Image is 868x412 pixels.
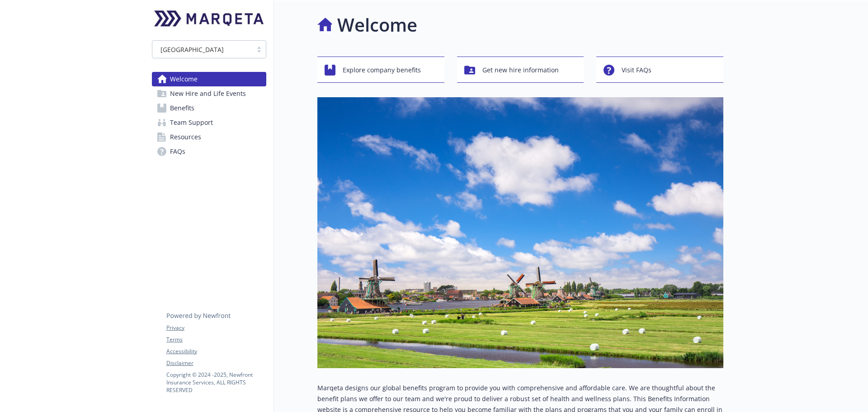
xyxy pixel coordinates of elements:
button: Explore company benefits [317,57,444,83]
p: Copyright © 2024 - 2025 , Newfront Insurance Services, ALL RIGHTS RESERVED [166,371,266,394]
a: New Hire and Life Events [152,86,266,101]
a: Benefits [152,101,266,115]
img: overview page banner [317,97,723,368]
span: Get new hire information [482,62,559,79]
a: FAQs [152,144,266,159]
span: Resources [170,130,201,144]
button: Visit FAQs [596,57,723,83]
span: [GEOGRAPHIC_DATA] [160,45,224,54]
a: Team Support [152,115,266,130]
span: New Hire and Life Events [170,86,246,101]
a: Terms [166,336,266,344]
a: Resources [152,130,266,144]
span: FAQs [170,144,185,159]
span: Team Support [170,115,213,130]
button: Get new hire information [457,57,584,83]
span: [GEOGRAPHIC_DATA] [157,45,248,54]
span: Explore company benefits [343,62,421,79]
h1: Welcome [337,11,417,38]
span: Benefits [170,101,194,115]
span: Visit FAQs [622,62,651,79]
a: Accessibility [166,347,266,355]
a: Welcome [152,72,266,86]
a: Privacy [166,324,266,332]
a: Disclaimer [166,359,266,367]
span: Welcome [170,72,198,86]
